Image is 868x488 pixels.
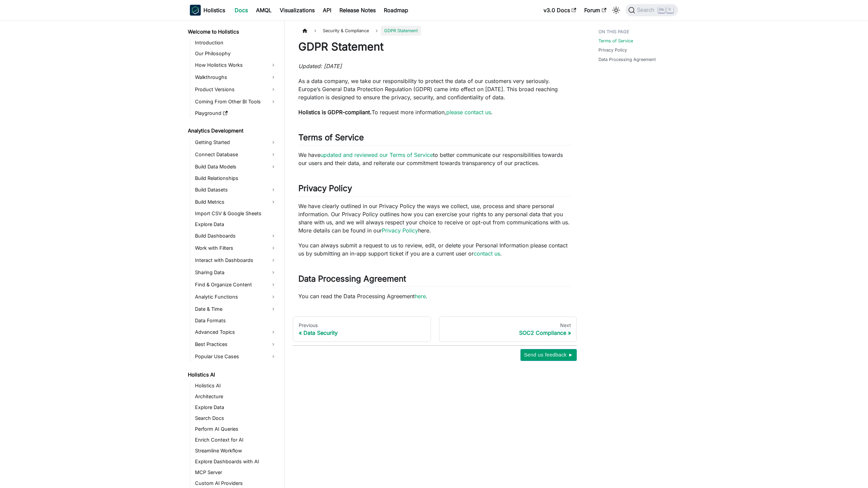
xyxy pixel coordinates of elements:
h1: GDPR Statement [298,40,571,54]
h2: Data Processing Agreement [298,274,571,287]
a: Introduction [193,38,279,47]
span: GDPR Statement [381,26,421,36]
a: Walkthroughs [193,72,279,83]
a: Explore Data [193,220,279,229]
a: Docs [231,5,252,16]
a: Privacy Policy [382,227,418,234]
a: Interact with Dashboards [193,255,279,266]
a: Architecture [193,392,279,401]
button: Search (Ctrl+K) [626,4,678,16]
a: Coming From Other BI Tools [193,96,279,107]
a: Roadmap [380,5,412,16]
a: Popular Use Cases [193,351,279,362]
nav: Docs pages [293,317,577,342]
a: Release Notes [335,5,380,16]
nav: Breadcrumbs [298,26,571,36]
p: You can always submit a request to us to review, edit, or delete your Personal Information please... [298,241,571,258]
a: Explore Dashboards with AI [193,457,279,466]
a: contact us [474,250,500,257]
em: Updated: [DATE] [298,63,342,69]
a: here [415,293,426,300]
a: Forum [580,5,610,16]
a: please contact us [446,109,491,116]
a: Visualizations [276,5,319,16]
a: Data Processing Agreement [598,56,656,63]
a: Find & Organize Content [193,279,279,290]
p: We have clearly outlined in our Privacy Policy the ways we collect, use, process and share person... [298,202,571,235]
a: Terms of Service [598,38,633,44]
a: Enrich Context for AI [193,435,279,445]
a: Advanced Topics [193,327,279,338]
button: Send us feedback ► [520,349,577,361]
h2: Terms of Service [298,133,571,145]
a: Perform AI Queries [193,424,279,434]
p: You can read the Data Processing Agreement . [298,292,571,300]
a: Build Relationships [193,174,279,183]
a: Build Metrics [193,197,279,207]
a: NextSOC2 Compliance [439,317,577,342]
div: Next [445,322,571,328]
a: MCP Server [193,468,279,477]
div: SOC2 Compliance [445,329,571,336]
a: Streamline Workflow [193,446,279,455]
a: Playground [193,108,279,118]
a: Product Versions [193,84,279,95]
nav: Docs sidebar [183,20,285,488]
a: Home page [298,26,311,36]
a: Build Datasets [193,184,279,195]
a: Welcome to Holistics [186,27,279,37]
a: Privacy Policy [598,47,627,53]
a: Date & Time [193,304,279,314]
a: Analytics Development [186,126,279,136]
a: Sharing Data [193,267,279,278]
span: Send us feedback ► [524,350,573,359]
strong: Holistics is GDPR-compliant. [298,109,372,116]
a: PreviousData Security [293,317,431,342]
a: Data Formats [193,316,279,325]
a: AMQL [252,5,276,16]
a: Explore Data [193,403,279,412]
a: updated and reviewed our Terms of Service [320,151,433,158]
a: Custom AI Providers [193,479,279,488]
p: As a data company, we take our responsibility to protect the data of our customers very seriously... [298,77,571,101]
p: To request more information, . [298,108,571,116]
a: API [319,5,335,16]
a: Best Practices [193,339,279,350]
button: Switch between dark and light mode (currently light mode) [611,5,622,16]
div: Previous [299,322,425,328]
b: Holistics [203,6,225,14]
img: Holistics [190,5,201,16]
a: v3.0 Docs [539,5,580,16]
div: Data Security [299,329,425,336]
a: Build Dashboards [193,230,279,241]
a: HolisticsHolistics [190,5,225,16]
span: Security & Compliance [319,26,372,36]
a: Search Docs [193,413,279,423]
a: Work with Filters [193,243,279,253]
h2: Privacy Policy [298,183,571,196]
a: Holistics AI [193,381,279,390]
a: Holistics AI [186,370,279,380]
a: Import CSV & Google Sheets [193,209,279,218]
p: We have to better communicate our responsibilities towards our users and their data, and reiterat... [298,151,571,167]
a: Connect Database [193,149,279,160]
a: Analytic Functions [193,291,279,302]
a: How Holistics Works [193,60,279,70]
kbd: K [667,7,673,13]
span: Search [635,7,658,13]
a: Build Data Models [193,161,279,172]
a: Getting Started [193,137,279,148]
a: Our Philosophy [193,49,279,58]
